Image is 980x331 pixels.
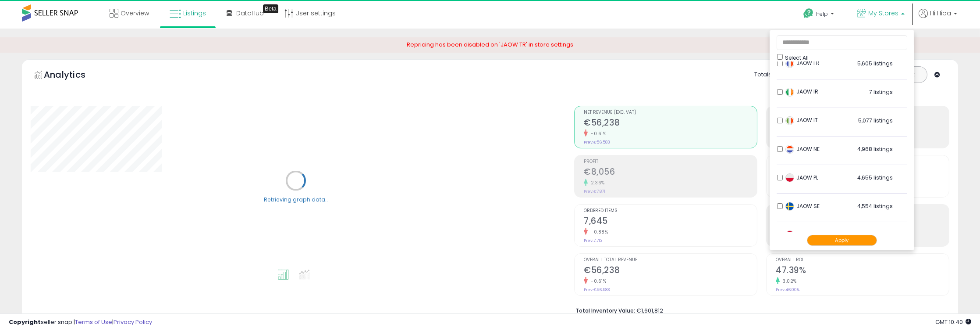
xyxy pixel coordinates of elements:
span: 4,554 listings [857,202,893,210]
span: 7 listings [869,88,893,96]
span: JAOW IR [785,88,818,95]
h5: Analytics [44,68,103,83]
span: JAOW PL [785,174,818,181]
span: Hi Hiba [930,9,951,18]
span: Help [816,10,828,18]
img: italy.png [785,116,794,125]
span: Repricing has been disabled on 'JAOW TR' in store settings [407,40,573,49]
small: -0.88% [588,229,608,235]
h2: €56,238 [584,265,757,277]
a: Terms of Use [75,318,112,326]
span: 4,968 listings [857,145,893,153]
a: Hi Hiba [919,9,957,29]
img: ireland.png [785,88,794,97]
h2: 47.39% [776,265,949,277]
span: 2025-09-10 10:40 GMT [935,318,971,326]
div: Retrieving graph data.. [264,196,328,204]
small: 3.02% [780,278,797,284]
span: Overall ROI [776,258,949,263]
span: Select All [785,54,809,61]
span: Listings [183,9,206,18]
span: 4,655 listings [857,174,893,181]
small: Prev: €7,871 [584,189,605,194]
span: JAOW IT [785,116,818,124]
div: Totals For [754,71,788,79]
span: JAOW NE [785,145,820,153]
h2: €8,056 [584,167,757,179]
span: Net Revenue (Exc. VAT) [584,110,757,115]
span: Profit [584,159,757,164]
span: 5,077 listings [858,117,893,124]
span: JAOW SE [785,202,820,210]
h2: €56,238 [584,118,757,130]
img: turkey.png [785,230,794,239]
b: Total Inventory Value: [575,307,635,314]
small: -0.61% [588,130,606,137]
small: Prev: 7,713 [584,238,603,243]
img: netherlands.png [785,145,794,154]
img: france.png [785,59,794,68]
small: Prev: 46.00% [776,287,799,292]
span: JAOW TR [785,231,820,238]
small: Prev: €56,583 [584,287,610,292]
span: My Stores [868,9,898,18]
small: 2.36% [588,180,605,186]
small: -0.61% [588,278,606,284]
span: 5,605 listings [857,60,893,67]
div: Tooltip anchor [263,4,278,13]
span: Overall Total Revenue [584,258,757,263]
h2: 7,645 [584,216,757,228]
strong: Copyright [9,318,41,326]
button: Apply [807,235,877,246]
a: Privacy Policy [114,318,152,326]
span: DataHub [236,9,264,18]
span: JAOW FR [785,59,820,67]
img: poland.png [785,173,794,182]
li: €1,601,812 [575,305,943,315]
img: sweden.png [785,202,794,211]
div: seller snap | | [9,318,152,327]
span: Overview [121,9,149,18]
small: Prev: €56,583 [584,140,610,145]
i: Get Help [803,8,814,19]
span: Ordered Items [584,209,757,213]
a: Help [796,1,843,29]
span: 1 listings [870,231,893,238]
